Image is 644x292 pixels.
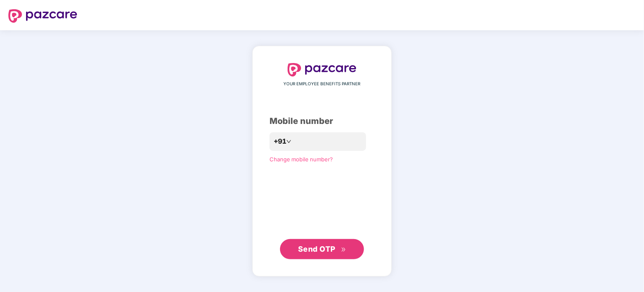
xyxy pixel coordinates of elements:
[274,136,286,147] span: +91
[284,81,361,87] span: YOUR EMPLOYEE BENEFITS PARTNER
[298,245,335,253] span: Send OTP
[8,9,77,23] img: logo
[280,239,364,259] button: Send OTPdouble-right
[288,63,356,76] img: logo
[286,139,291,144] span: down
[270,156,333,163] a: Change mobile number?
[270,115,374,128] div: Mobile number
[341,247,346,253] span: double-right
